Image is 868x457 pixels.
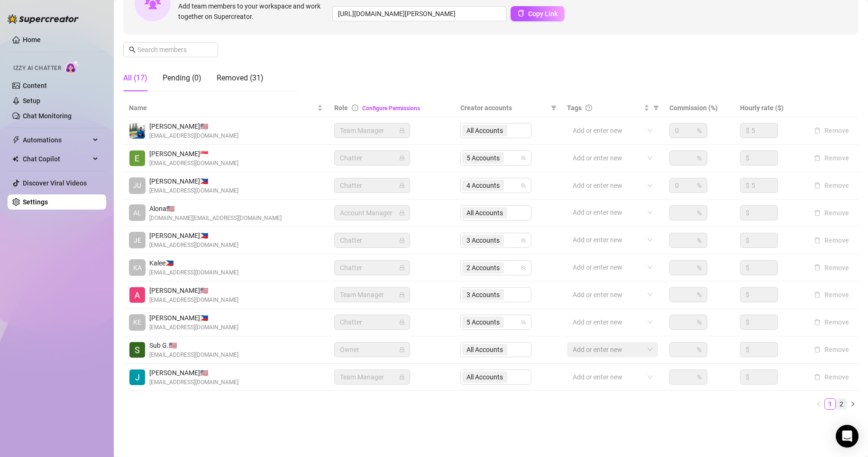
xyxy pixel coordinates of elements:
[149,368,238,378] span: [PERSON_NAME] 🇺🇸
[334,104,348,112] span: Role
[521,183,526,188] span: team
[149,214,282,223] span: [DOMAIN_NAME][EMAIL_ADDRESS][DOMAIN_NAME]
[149,313,238,323] span: [PERSON_NAME] 🇵🇭
[462,316,504,328] span: 5 Accounts
[847,398,859,410] li: Next Page
[340,178,404,193] span: Chatter
[462,262,504,273] span: 2 Accounts
[149,149,238,159] span: [PERSON_NAME] 🇸🇬
[810,152,853,164] button: Remove
[149,241,238,250] span: [EMAIL_ADDRESS][DOMAIN_NAME]
[362,105,420,112] a: Configure Permissions
[399,155,405,161] span: lock
[340,370,404,384] span: Team Manager
[810,371,853,383] button: Remove
[149,323,238,332] span: [EMAIL_ADDRESS][DOMAIN_NAME]
[12,136,20,144] span: thunderbolt
[399,183,405,188] span: lock
[836,399,847,409] a: 2
[352,105,358,111] span: info-circle
[129,150,145,166] img: Eduardo Leon Jr
[149,378,238,387] span: [EMAIL_ADDRESS][DOMAIN_NAME]
[653,105,659,111] span: filter
[399,347,405,352] span: lock
[149,351,238,360] span: [EMAIL_ADDRESS][DOMAIN_NAME]
[149,268,238,277] span: [EMAIL_ADDRESS][DOMAIN_NAME]
[466,263,500,273] span: 2 Accounts
[810,235,853,246] button: Remove
[549,101,558,115] span: filter
[511,6,565,21] button: Copy Link
[466,180,500,191] span: 4 Accounts
[23,198,48,206] a: Settings
[824,398,836,410] li: 1
[149,340,238,351] span: Sub G. 🇺🇸
[129,103,315,113] span: Name
[466,235,500,246] span: 3 Accounts
[149,230,238,241] span: [PERSON_NAME] 🇵🇭
[13,64,61,73] span: Izzy AI Chatter
[521,155,526,161] span: team
[466,317,500,327] span: 5 Accounts
[810,125,853,136] button: Remove
[129,342,145,358] img: Sub Genius
[12,156,18,162] img: Chat Copilot
[734,99,804,117] th: Hourly rate ($)
[810,262,853,273] button: Remove
[836,425,859,448] div: Open Intercom Messenger
[340,315,404,329] span: Chatter
[133,317,141,327] span: KE
[129,369,145,385] img: Jodi
[810,344,853,355] button: Remove
[133,180,141,191] span: JU
[129,46,136,53] span: search
[651,101,661,115] span: filter
[521,265,526,271] span: team
[399,265,405,271] span: lock
[399,374,405,380] span: lock
[340,343,404,357] span: Owner
[551,105,557,111] span: filter
[65,60,80,74] img: AI Chatter
[528,10,557,18] span: Copy Link
[340,151,404,165] span: Chatter
[217,72,264,84] div: Removed (31)
[149,186,238,195] span: [EMAIL_ADDRESS][DOMAIN_NAME]
[340,261,404,275] span: Chatter
[466,153,500,163] span: 5 Accounts
[521,237,526,243] span: team
[23,36,41,44] a: Home
[129,287,145,303] img: Alexicon Ortiaga
[399,128,405,133] span: lock
[23,112,72,120] a: Chat Monitoring
[810,180,853,191] button: Remove
[149,121,238,132] span: [PERSON_NAME] 🇺🇸
[813,398,824,410] li: Previous Page
[816,401,822,407] span: left
[123,99,329,117] th: Name
[810,207,853,219] button: Remove
[149,296,238,305] span: [EMAIL_ADDRESS][DOMAIN_NAME]
[23,151,90,167] span: Chat Copilot
[825,399,835,409] a: 1
[460,103,547,113] span: Creator accounts
[399,210,405,216] span: lock
[149,258,238,268] span: Kalee 🇵🇭
[149,203,282,214] span: Alona 🇺🇸
[462,152,504,164] span: 5 Accounts
[23,97,40,105] a: Setup
[399,237,405,243] span: lock
[340,288,404,302] span: Team Manager
[133,263,142,273] span: KA
[664,99,734,117] th: Commission (%)
[149,176,238,186] span: [PERSON_NAME] 🇵🇭
[133,208,141,218] span: AL
[137,44,205,55] input: Search members
[462,180,504,191] span: 4 Accounts
[163,72,201,84] div: Pending (0)
[23,132,90,148] span: Automations
[810,316,853,328] button: Remove
[340,123,404,138] span: Team Manager
[178,1,329,22] span: Add team members to your workspace and work together on Supercreator.
[23,179,87,187] a: Discover Viral Videos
